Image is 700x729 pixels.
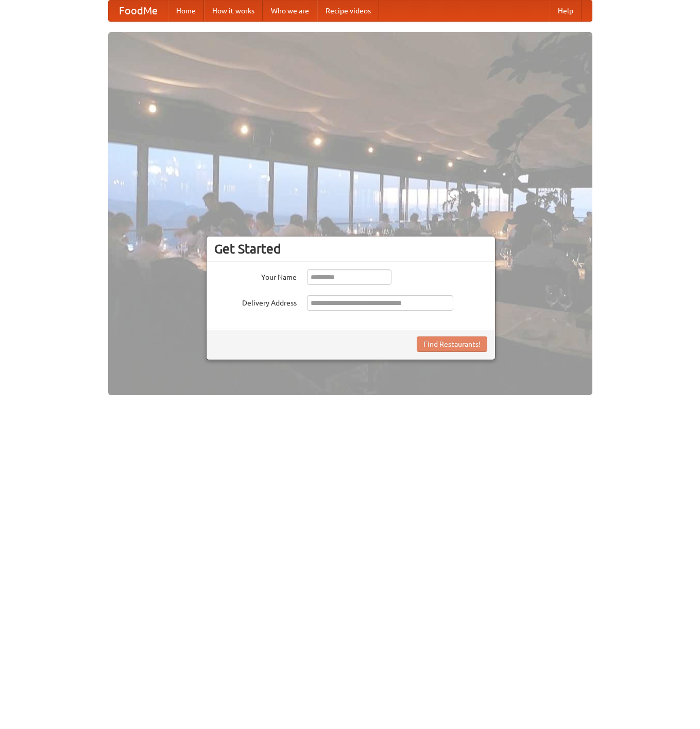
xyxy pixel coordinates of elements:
[417,336,487,352] button: Find Restaurants!
[263,1,317,21] a: Who we are
[214,295,297,308] label: Delivery Address
[214,241,487,257] h3: Get Started
[109,1,168,21] a: FoodMe
[168,1,204,21] a: Home
[550,1,582,21] a: Help
[317,1,379,21] a: Recipe videos
[204,1,263,21] a: How it works
[214,269,297,282] label: Your Name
